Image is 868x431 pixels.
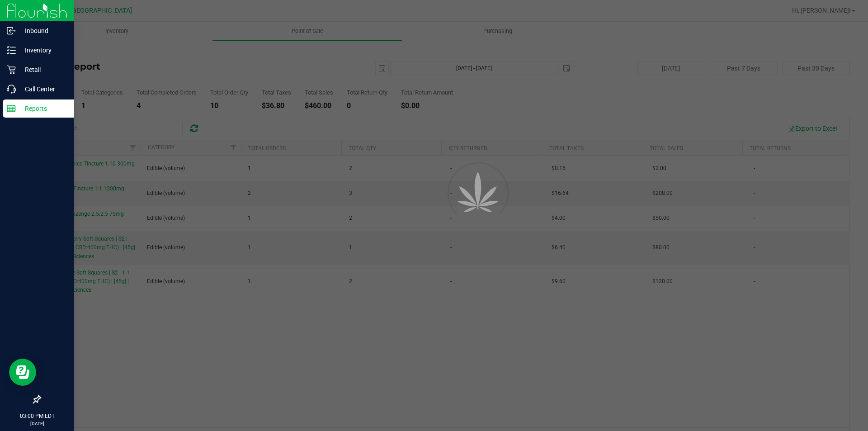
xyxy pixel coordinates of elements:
[7,104,16,113] inline-svg: Reports
[7,26,16,35] inline-svg: Inbound
[16,84,70,95] p: Call Center
[4,420,70,427] p: [DATE]
[16,45,70,56] p: Inventory
[7,65,16,74] inline-svg: Retail
[4,412,70,420] p: 03:00 PM EDT
[7,85,16,94] inline-svg: Call Center
[7,46,16,55] inline-svg: Inventory
[9,359,36,386] iframe: Resource center
[16,64,70,75] p: Retail
[16,25,70,36] p: Inbound
[16,103,70,114] p: Reports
